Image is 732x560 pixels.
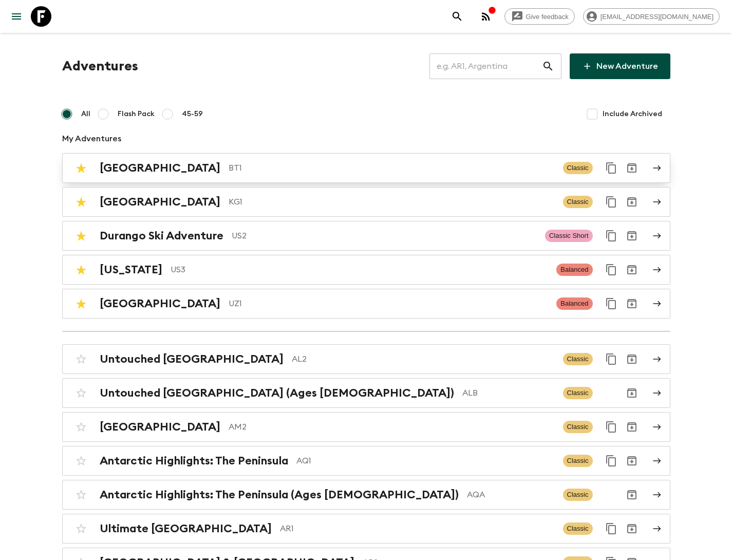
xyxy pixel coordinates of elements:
[622,259,642,280] button: Archive
[100,263,162,276] h2: [US_STATE]
[570,53,670,79] a: New Adventure
[100,454,288,468] h2: Antarctic Highlights: The Peninsula
[545,230,593,242] span: Classic Short
[429,52,542,81] input: e.g. AR1, Argentina
[622,484,642,505] button: Archive
[601,518,622,539] button: Duplicate for 45-59
[556,297,592,310] span: Balanced
[563,387,593,399] span: Classic
[447,6,467,27] button: search adventures
[601,349,622,369] button: Duplicate for 45-59
[601,192,622,212] button: Duplicate for 45-59
[520,13,574,21] span: Give feedback
[229,297,549,310] p: UZ1
[296,455,555,467] p: AQ1
[62,378,670,408] a: Untouched [GEOGRAPHIC_DATA] (Ages [DEMOGRAPHIC_DATA])ALBClassicArchive
[229,421,555,433] p: AM2
[62,480,670,510] a: Antarctic Highlights: The Peninsula (Ages [DEMOGRAPHIC_DATA])AQAClassicArchive
[100,352,284,366] h2: Untouched [GEOGRAPHIC_DATA]
[182,109,203,119] span: 45-59
[81,109,90,119] span: All
[62,153,670,183] a: [GEOGRAPHIC_DATA]BT1ClassicDuplicate for 45-59Archive
[601,293,622,314] button: Duplicate for 45-59
[563,455,593,467] span: Classic
[563,196,593,208] span: Classic
[100,488,459,501] h2: Antarctic Highlights: The Peninsula (Ages [DEMOGRAPHIC_DATA])
[62,187,670,217] a: [GEOGRAPHIC_DATA]KG1ClassicDuplicate for 45-59Archive
[467,489,555,501] p: AQA
[62,221,670,251] a: Durango Ski AdventureUS2Classic ShortDuplicate for 45-59Archive
[622,226,642,246] button: Archive
[556,264,592,276] span: Balanced
[62,344,670,374] a: Untouched [GEOGRAPHIC_DATA]AL2ClassicDuplicate for 45-59Archive
[100,420,220,434] h2: [GEOGRAPHIC_DATA]
[622,192,642,212] button: Archive
[229,196,555,208] p: KG1
[100,229,223,242] h2: Durango Ski Adventure
[622,293,642,314] button: Archive
[62,514,670,544] a: Ultimate [GEOGRAPHIC_DATA]AR1ClassicDuplicate for 45-59Archive
[292,353,555,365] p: AL2
[622,158,642,178] button: Archive
[601,417,622,437] button: Duplicate for 45-59
[118,109,155,119] span: Flash Pack
[622,518,642,539] button: Archive
[622,349,642,369] button: Archive
[62,255,670,285] a: [US_STATE]US3BalancedDuplicate for 45-59Archive
[62,56,138,77] h1: Adventures
[100,297,220,310] h2: [GEOGRAPHIC_DATA]
[232,230,537,242] p: US2
[100,386,454,400] h2: Untouched [GEOGRAPHIC_DATA] (Ages [DEMOGRAPHIC_DATA])
[280,522,555,535] p: AR1
[62,446,670,476] a: Antarctic Highlights: The PeninsulaAQ1ClassicDuplicate for 45-59Archive
[171,264,549,276] p: US3
[603,109,662,119] span: Include Archived
[563,522,593,535] span: Classic
[622,383,642,403] button: Archive
[62,133,670,145] p: My Adventures
[563,421,593,433] span: Classic
[622,417,642,437] button: Archive
[229,162,555,174] p: BT1
[563,353,593,365] span: Classic
[601,451,622,471] button: Duplicate for 45-59
[62,412,670,442] a: [GEOGRAPHIC_DATA]AM2ClassicDuplicate for 45-59Archive
[563,489,593,501] span: Classic
[601,259,622,280] button: Duplicate for 45-59
[504,8,575,25] a: Give feedback
[563,162,593,174] span: Classic
[100,195,220,209] h2: [GEOGRAPHIC_DATA]
[6,6,27,27] button: menu
[622,451,642,471] button: Archive
[100,522,272,535] h2: Ultimate [GEOGRAPHIC_DATA]
[462,387,555,399] p: ALB
[100,161,220,175] h2: [GEOGRAPHIC_DATA]
[595,13,719,21] span: [EMAIL_ADDRESS][DOMAIN_NAME]
[601,158,622,178] button: Duplicate for 45-59
[601,226,622,246] button: Duplicate for 45-59
[583,8,720,25] div: [EMAIL_ADDRESS][DOMAIN_NAME]
[62,289,670,319] a: [GEOGRAPHIC_DATA]UZ1BalancedDuplicate for 45-59Archive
